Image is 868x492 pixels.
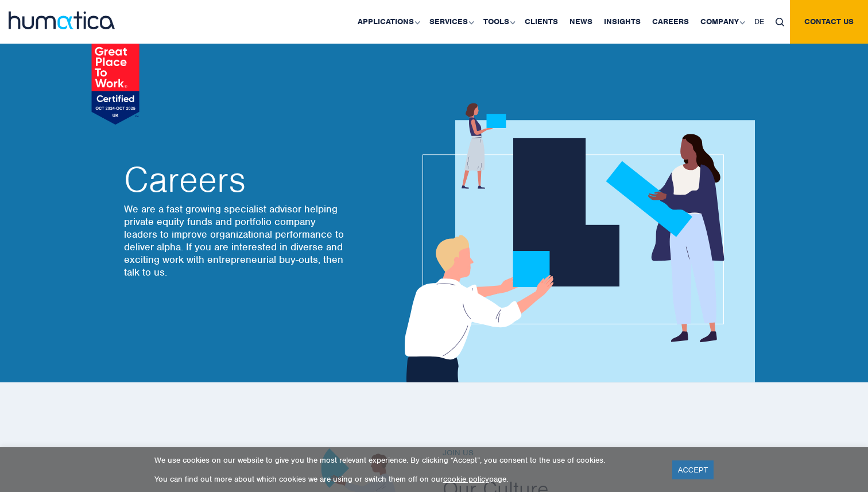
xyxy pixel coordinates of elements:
a: ACCEPT [672,460,714,479]
img: logo [9,11,115,29]
p: We are a fast growing specialist advisor helping private equity funds and portfolio company leade... [124,203,348,278]
p: You can find out more about which cookies we are using or switch them off on our page. [154,474,658,484]
h2: Careers [124,162,348,197]
img: search_icon [776,18,784,26]
span: DE [754,17,764,26]
a: cookie policy [443,474,489,484]
p: We use cookies on our website to give you the most relevant experience. By clicking “Accept”, you... [154,455,658,465]
img: about_banner1 [394,103,755,382]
